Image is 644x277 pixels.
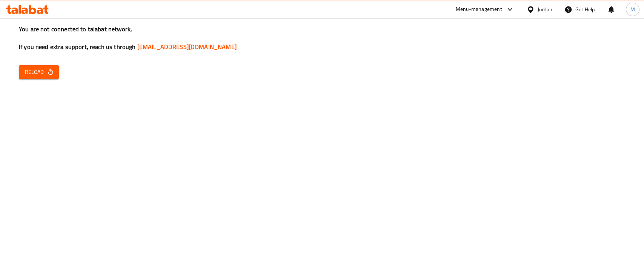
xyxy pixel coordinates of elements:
[538,5,552,14] div: Jordan
[630,5,635,14] span: M
[19,25,625,51] h3: You are not connected to talabat network, If you need extra support, reach us through
[456,5,502,14] div: Menu-management
[19,65,59,79] button: Reload
[137,41,237,52] a: [EMAIL_ADDRESS][DOMAIN_NAME]
[25,67,53,77] span: Reload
